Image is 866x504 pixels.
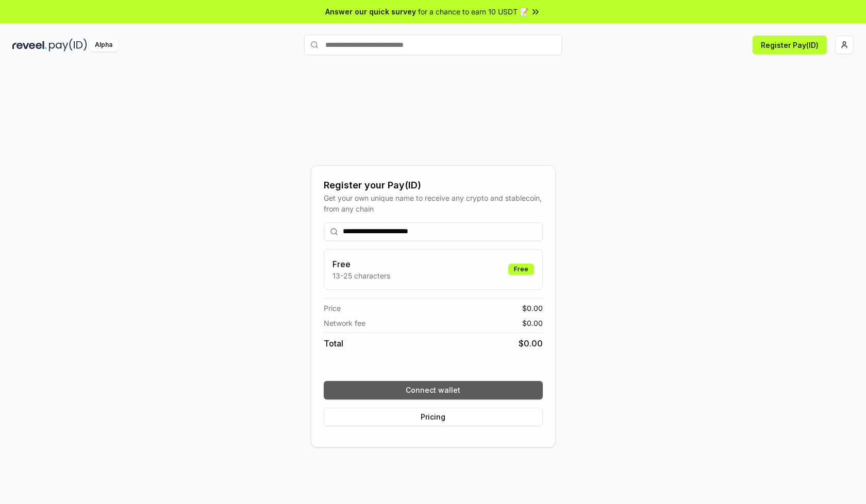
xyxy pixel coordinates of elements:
span: $ 0.00 [522,318,543,328]
button: Pricing [324,408,543,426]
div: Get your own unique name to receive any crypto and stablecoin, from any chain [324,193,543,214]
span: Network fee [324,318,365,328]
h3: Free [332,258,390,270]
button: Connect wallet [324,381,543,399]
span: Total [324,337,343,350]
img: reveel_dark [12,39,47,51]
span: Answer our quick survey [325,6,416,17]
div: Alpha [89,39,118,51]
div: Register your Pay(ID) [324,178,543,193]
p: 13-25 characters [332,270,390,281]
span: Price [324,303,341,314]
span: $ 0.00 [522,303,543,314]
button: Register Pay(ID) [753,36,827,54]
span: for a chance to earn 10 USDT 📝 [418,6,528,17]
span: $ 0.00 [519,337,543,350]
div: Free [508,264,534,275]
img: pay_id [49,39,87,51]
